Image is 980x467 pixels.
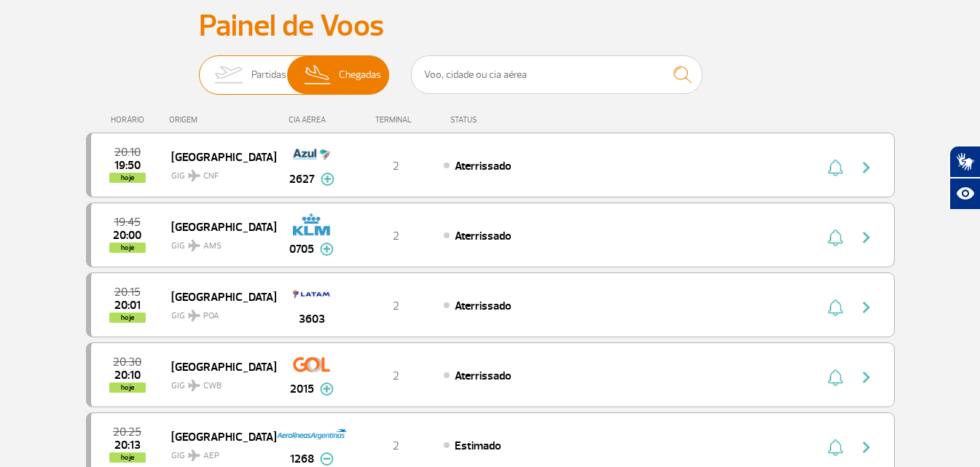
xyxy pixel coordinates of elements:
img: sino-painel-voo.svg [828,159,843,176]
span: 2 [393,439,399,453]
span: 2025-08-28 20:10:00 [114,147,141,157]
input: Voo, cidade ou cia aérea [411,55,702,94]
img: mais-info-painel-voo.svg [320,382,334,396]
span: Aterrissado [455,369,511,383]
span: hoje [109,173,146,183]
div: TERMINAL [348,115,443,125]
span: hoje [109,452,146,463]
h3: Painel de Voos [199,8,782,44]
span: 2015 [290,380,314,398]
img: destiny_airplane.svg [188,170,200,181]
span: 2025-08-28 20:25:00 [113,427,141,437]
span: 0705 [289,240,314,258]
img: sino-painel-voo.svg [828,299,843,316]
span: Aterrissado [455,159,511,173]
button: Abrir recursos assistivos. [949,178,980,210]
span: 2025-08-28 19:45:00 [114,217,141,227]
span: 2 [393,299,399,313]
span: 2025-08-28 20:10:00 [114,370,141,380]
div: CIA AÉREA [275,115,348,125]
span: [GEOGRAPHIC_DATA] [171,357,264,376]
span: GIG [171,162,264,183]
span: CNF [203,170,219,183]
span: Partidas [251,56,286,94]
img: seta-direita-painel-voo.svg [858,369,875,386]
img: mais-info-painel-voo.svg [321,173,334,186]
span: 2025-08-28 19:50:38 [114,160,141,170]
div: STATUS [443,115,562,125]
img: mais-info-painel-voo.svg [320,243,334,256]
img: menos-info-painel-voo.svg [320,452,334,466]
button: Abrir tradutor de língua de sinais. [949,146,980,178]
span: [GEOGRAPHIC_DATA] [171,147,264,166]
span: [GEOGRAPHIC_DATA] [171,217,264,236]
span: AMS [203,240,222,253]
span: [GEOGRAPHIC_DATA] [171,427,264,446]
span: Aterrissado [455,229,511,243]
img: destiny_airplane.svg [188,240,200,251]
img: sino-painel-voo.svg [828,369,843,386]
img: slider-desembarque [297,56,340,94]
span: 2 [393,229,399,243]
span: hoje [109,382,146,393]
span: hoje [109,313,146,323]
img: seta-direita-painel-voo.svg [858,229,875,246]
span: GIG [171,442,264,463]
span: CWB [203,380,222,393]
span: 2025-08-28 20:13:00 [114,440,141,450]
span: 2025-08-28 20:01:00 [114,300,141,310]
span: 3603 [299,310,325,328]
div: HORÁRIO [90,115,170,125]
span: 2 [393,369,399,383]
span: 2025-08-28 20:30:00 [113,357,141,367]
img: seta-direita-painel-voo.svg [858,159,875,176]
img: sino-painel-voo.svg [828,229,843,246]
span: GIG [171,372,264,393]
span: GIG [171,232,264,253]
img: sino-painel-voo.svg [828,439,843,456]
div: ORIGEM [169,115,275,125]
span: Aterrissado [455,299,511,313]
span: GIG [171,302,264,323]
span: Chegadas [339,56,381,94]
img: destiny_airplane.svg [188,450,200,461]
span: 2025-08-28 20:15:00 [114,287,141,297]
span: Estimado [455,439,501,453]
span: 2025-08-28 20:00:00 [113,230,141,240]
img: destiny_airplane.svg [188,310,200,321]
span: 2 [393,159,399,173]
img: seta-direita-painel-voo.svg [858,439,875,456]
span: POA [203,310,219,323]
span: hoje [109,243,146,253]
span: [GEOGRAPHIC_DATA] [171,287,264,306]
span: 2627 [289,170,315,188]
img: seta-direita-painel-voo.svg [858,299,875,316]
img: slider-embarque [205,56,251,94]
span: AEP [203,450,219,463]
img: destiny_airplane.svg [188,380,200,391]
div: Plugin de acessibilidade da Hand Talk. [949,146,980,210]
